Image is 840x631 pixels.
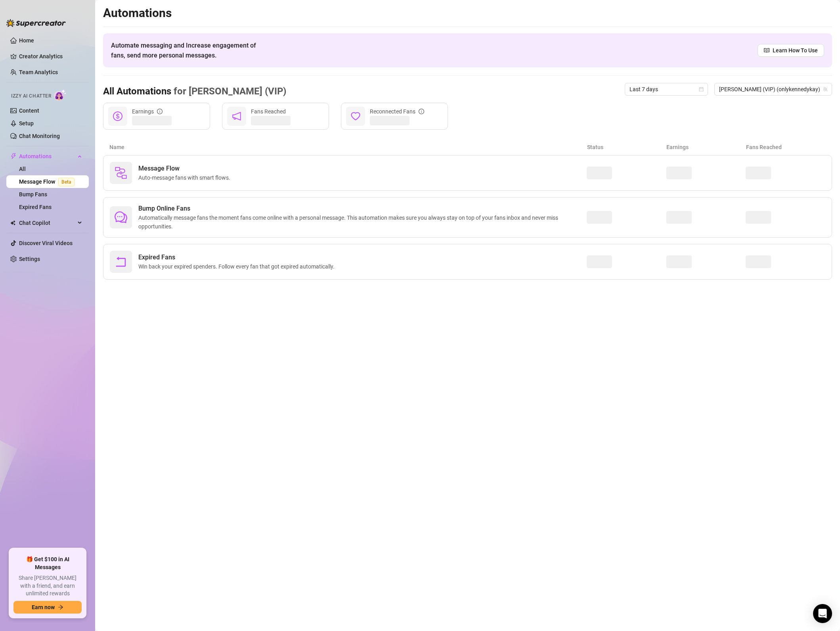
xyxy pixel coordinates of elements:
[19,69,58,75] a: Team Analytics
[157,109,163,114] span: info-circle
[11,92,51,100] span: Izzy AI Chatter
[13,574,82,598] span: Share [PERSON_NAME] with a friend, and earn unlimited rewards
[699,87,704,92] span: calendar
[773,46,818,55] span: Learn How To Use
[19,37,34,44] a: Home
[19,240,73,246] a: Discover Viral Videos
[719,83,827,95] span: Kennedy (VIP) (onlykennedykay)
[103,6,832,21] h2: Automations
[138,213,587,231] span: Automatically message fans the moment fans come online with a personal message. This automation m...
[370,107,424,116] div: Reconnected Fans
[232,111,241,121] span: notification
[764,48,769,53] span: read
[115,211,127,224] span: comment
[19,256,40,262] a: Settings
[419,109,424,114] span: info-circle
[19,120,34,127] a: Setup
[19,50,82,63] a: Creator Analytics
[666,143,746,152] article: Earnings
[58,178,75,186] span: Beta
[54,89,67,101] img: AI Chatter
[13,556,82,571] span: 🎁 Get $100 in AI Messages
[19,150,75,163] span: Automations
[138,253,338,262] span: Expired Fans
[351,111,360,121] span: heart
[138,204,587,213] span: Bump Online Fans
[19,166,26,172] a: All
[19,204,52,210] a: Expired Fans
[19,191,47,198] a: Bump Fans
[171,86,286,97] span: for [PERSON_NAME] (VIP)
[138,173,233,182] span: Auto-message fans with smart flows.
[111,40,264,60] span: Automate messaging and Increase engagement of fans, send more personal messages.
[32,604,55,610] span: Earn now
[132,107,163,116] div: Earnings
[109,143,587,152] article: Name
[823,87,828,92] span: team
[138,164,233,173] span: Message Flow
[138,262,338,271] span: Win back your expired spenders. Follow every fan that got expired automatically.
[587,143,667,152] article: Status
[13,601,82,614] button: Earn nowarrow-right
[10,153,17,159] span: thunderbolt
[758,44,824,57] a: Learn How To Use
[630,83,703,95] span: Last 7 days
[10,220,15,226] img: Chat Copilot
[103,85,286,98] h3: All Automations
[19,133,60,139] a: Chat Monitoring
[19,178,78,185] a: Message FlowBeta
[746,143,826,152] article: Fans Reached
[19,217,75,229] span: Chat Copilot
[113,111,122,121] span: dollar
[115,167,127,179] img: svg%3e
[251,108,286,115] span: Fans Reached
[115,255,127,268] span: rollback
[813,604,832,623] div: Open Intercom Messenger
[58,604,63,610] span: arrow-right
[6,19,66,27] img: logo-BBDzfeDw.svg
[19,107,39,114] a: Content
